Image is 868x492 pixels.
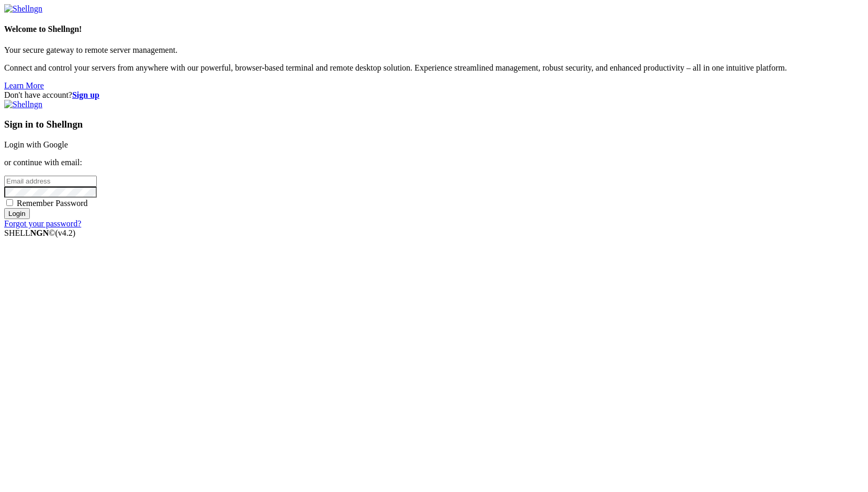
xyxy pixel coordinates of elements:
[4,158,864,167] p: or continue with email:
[4,119,864,130] h3: Sign in to Shellngn
[55,228,76,237] span: 4.2.0
[4,228,75,237] span: SHELL ©
[4,219,81,228] a: Forgot your password?
[72,90,99,99] a: Sign up
[4,90,864,100] div: Don't have account?
[4,140,68,149] a: Login with Google
[4,4,42,14] img: Shellngn
[30,228,49,237] b: NGN
[17,199,88,208] span: Remember Password
[4,176,97,187] input: Email address
[4,100,42,109] img: Shellngn
[4,63,864,73] p: Connect and control your servers from anywhere with our powerful, browser-based terminal and remo...
[4,81,44,90] a: Learn More
[4,25,864,34] h4: Welcome to Shellngn!
[4,45,864,55] p: Your secure gateway to remote server management.
[6,199,13,206] input: Remember Password
[4,208,30,219] input: Login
